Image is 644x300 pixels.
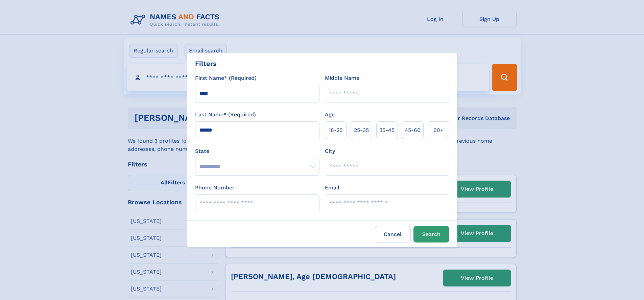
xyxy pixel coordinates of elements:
span: 45‑60 [405,126,421,134]
label: Cancel [375,226,411,243]
span: 35‑45 [379,126,395,134]
label: State [195,147,319,155]
label: Email [325,184,339,192]
label: Age [325,111,335,119]
span: 25‑35 [354,126,369,134]
div: Filters [195,59,217,69]
button: Search [413,226,449,243]
label: First Name* (Required) [195,74,257,82]
span: 18‑25 [329,126,342,134]
label: Last Name* (Required) [195,111,256,119]
label: Middle Name [325,74,359,82]
label: City [325,147,335,155]
span: 60+ [433,126,444,134]
label: Phone Number [195,184,235,192]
